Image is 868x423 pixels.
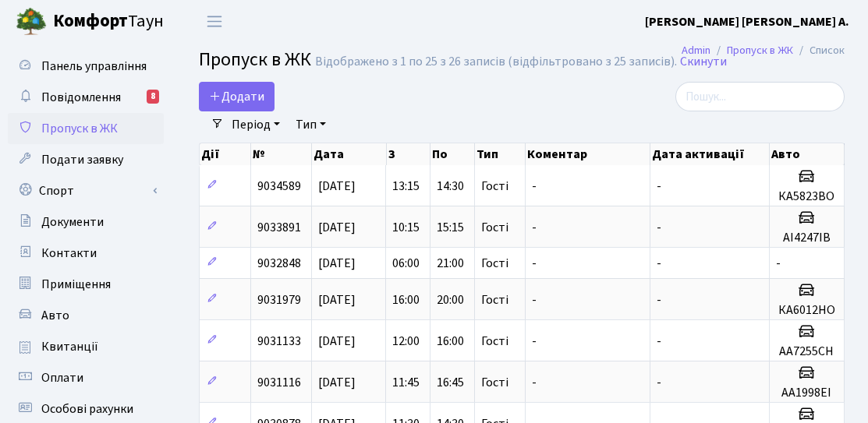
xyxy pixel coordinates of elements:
a: Додати [199,82,275,111]
span: 13:15 [392,178,420,195]
span: [DATE] [318,255,356,272]
span: Пропуск в ЖК [199,46,311,73]
span: Гості [481,294,508,306]
span: 16:45 [437,374,464,391]
span: Приміщення [41,276,111,293]
span: Таун [53,9,164,35]
span: 12:00 [392,333,420,350]
span: Гості [481,376,508,389]
span: Гості [481,257,508,270]
a: Оплати [8,362,164,393]
span: 14:30 [437,178,464,195]
span: 21:00 [437,255,464,272]
span: 16:00 [437,333,464,350]
span: 9034589 [257,178,301,195]
span: 9031133 [257,333,301,350]
span: 20:00 [437,291,464,308]
span: - [776,255,781,272]
a: Пропуск в ЖК [8,113,164,144]
span: Пропуск в ЖК [41,120,118,137]
span: - [657,291,661,308]
a: Пропуск в ЖК [727,42,793,58]
button: Переключити навігацію [195,9,234,34]
th: По [430,143,475,165]
b: Комфорт [53,9,128,33]
span: 9033891 [257,219,301,236]
th: Коментар [526,143,650,165]
h5: АА7255СН [776,344,838,359]
span: - [532,178,537,195]
span: 11:45 [392,374,420,391]
span: Гості [481,221,508,234]
span: - [657,333,661,350]
li: Список [793,42,845,59]
a: Документи [8,206,164,238]
span: Документи [41,213,104,231]
span: Квитанції [41,338,98,355]
span: Авто [41,307,69,324]
img: logo.png [16,6,47,37]
span: [DATE] [318,374,356,391]
span: Особові рахунки [41,400,133,418]
span: Додати [209,88,264,105]
span: 9031979 [257,291,301,308]
a: Приміщення [8,269,164,300]
span: - [657,178,661,195]
span: - [532,219,537,236]
b: [PERSON_NAME] [PERSON_NAME] А. [645,13,849,30]
th: Авто [770,143,845,165]
span: Гості [481,180,508,192]
a: Спорт [8,175,164,206]
span: Панель управління [41,58,147,75]
a: Період [225,111,286,138]
span: - [657,255,661,272]
th: Тип [475,143,525,165]
span: 9032848 [257,255,301,272]
span: 15:15 [437,219,464,236]
span: [DATE] [318,219,356,236]
h5: АІ4247ІВ [776,231,838,245]
a: Повідомлення8 [8,82,164,113]
div: 8 [147,90,159,104]
a: Подати заявку [8,144,164,175]
span: - [532,333,537,350]
h5: КА6012НО [776,303,838,318]
a: [PERSON_NAME] [PERSON_NAME] А. [645,12,849,31]
th: Дата [312,143,387,165]
a: Авто [8,300,164,331]
span: 06:00 [392,255,420,272]
a: Admin [682,42,710,58]
span: Оплати [41,369,83,386]
a: Тип [289,111,332,138]
span: [DATE] [318,178,356,195]
a: Панель управління [8,51,164,82]
span: 16:00 [392,291,420,308]
span: - [657,219,661,236]
span: 10:15 [392,219,420,236]
h5: АА1998ЕІ [776,386,838,400]
span: Подати заявку [41,151,123,168]
div: Відображено з 1 по 25 з 26 записів (відфільтровано з 25 записів). [315,55,677,69]
h5: КА5823ВО [776,189,838,204]
span: - [532,374,537,391]
span: [DATE] [318,333,356,350]
a: Контакти [8,238,164,269]
span: - [532,291,537,308]
a: Квитанції [8,331,164,362]
span: - [532,255,537,272]
input: Пошук... [675,82,845,111]
th: № [251,143,312,165]
span: [DATE] [318,291,356,308]
th: Дата активації [650,143,770,165]
span: Гості [481,335,508,347]
nav: breadcrumb [658,34,868,67]
th: Дії [200,143,251,165]
span: Повідомлення [41,89,121,106]
span: - [657,374,661,391]
a: Скинути [680,55,727,69]
span: 9031116 [257,374,301,391]
span: Контакти [41,245,97,262]
th: З [387,143,431,165]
